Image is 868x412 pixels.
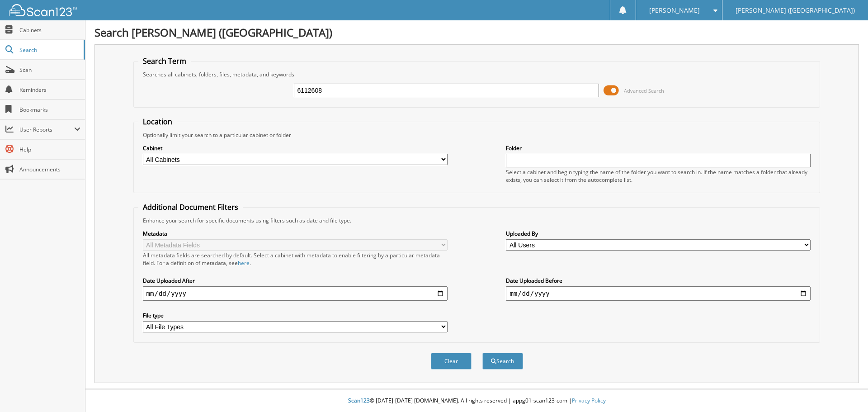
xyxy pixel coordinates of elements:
[143,312,448,319] label: File type
[19,166,80,173] span: Announcements
[9,4,77,16] img: scan123-logo-white.svg
[482,353,523,369] button: Search
[19,146,80,153] span: Help
[431,353,472,369] button: Clear
[823,369,868,412] iframe: Chat Widget
[506,230,811,237] label: Uploaded By
[238,259,250,267] a: here
[138,56,191,66] legend: Search Term
[506,286,811,301] input: end
[649,8,700,13] span: [PERSON_NAME]
[143,286,448,301] input: start
[19,86,80,94] span: Reminders
[19,66,80,74] span: Scan
[143,251,448,267] div: All metadata fields are searched by default. Select a cabinet with metadata to enable filtering b...
[143,144,448,152] label: Cabinet
[143,230,448,237] label: Metadata
[138,131,816,139] div: Optionally limit your search to a particular cabinet or folder
[506,277,811,284] label: Date Uploaded Before
[19,126,74,133] span: User Reports
[138,117,177,127] legend: Location
[19,26,80,34] span: Cabinets
[736,8,855,13] span: [PERSON_NAME] ([GEOGRAPHIC_DATA])
[138,202,243,212] legend: Additional Document Filters
[506,144,811,152] label: Folder
[572,397,606,404] a: Privacy Policy
[143,277,448,284] label: Date Uploaded After
[138,71,816,78] div: Searches all cabinets, folders, files, metadata, and keywords
[506,168,811,184] div: Select a cabinet and begin typing the name of the folder you want to search in. If the name match...
[19,46,79,54] span: Search
[348,397,370,404] span: Scan123
[138,217,816,224] div: Enhance your search for specific documents using filters such as date and file type.
[85,390,868,412] div: © [DATE]-[DATE] [DOMAIN_NAME]. All rights reserved | appg01-scan123-com |
[94,25,859,40] h1: Search [PERSON_NAME] ([GEOGRAPHIC_DATA])
[624,87,664,94] span: Advanced Search
[19,106,80,114] span: Bookmarks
